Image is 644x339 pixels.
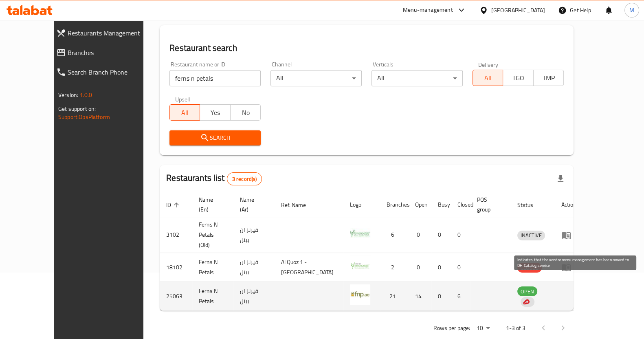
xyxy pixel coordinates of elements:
th: Branches [380,192,409,217]
span: No [234,107,257,119]
td: Al Quoz 1 - [GEOGRAPHIC_DATA] [275,253,343,282]
span: All [173,107,197,119]
td: 0 [451,217,470,253]
span: Ref. Name [281,200,317,210]
td: فيرنز ان بيتل [233,217,275,253]
td: 0 [409,253,431,282]
button: Search [169,130,261,145]
img: delivery hero logo [522,298,530,306]
span: Get support on: [58,103,96,114]
button: TGO [503,70,533,86]
td: 0 [431,282,451,311]
span: Branches [68,48,155,57]
button: No [230,104,261,121]
a: Restaurants Management [50,23,162,43]
span: ID [166,200,182,210]
img: Ferns N Petals (Old) [350,223,370,244]
a: Support.OpsPlatform [58,112,110,122]
td: 3102 [160,217,192,253]
input: Search for restaurant name or ID.. [169,70,261,86]
span: Search Branch Phone [68,67,155,77]
td: 21 [380,282,409,311]
span: Restaurants Management [68,28,155,38]
td: 0 [431,253,451,282]
label: Upsell [175,96,190,102]
th: Logo [343,192,380,217]
button: All [473,70,503,86]
div: Rows per page: [473,322,493,335]
button: TMP [533,70,564,86]
div: [GEOGRAPHIC_DATA] [491,6,545,15]
h2: Restaurants list [166,172,262,185]
h2: Restaurant search [169,42,564,54]
span: Search [176,133,254,143]
td: 14 [409,282,431,311]
div: INACTIVE [517,231,545,240]
td: 6 [380,217,409,253]
th: Action [555,192,583,217]
div: Menu [561,230,576,240]
p: Rows per page: [433,323,470,333]
span: POS group [477,195,501,214]
span: Yes [203,107,227,119]
td: Ferns N Petals [192,282,233,311]
a: Search Branch Phone [50,62,162,82]
th: Open [409,192,431,217]
td: 0 [431,217,451,253]
div: Menu [561,262,576,272]
img: Ferns N Petals [350,284,370,305]
img: Ferns N Petals [350,255,370,276]
div: All [270,70,362,86]
span: 3 record(s) [227,175,262,183]
td: 6 [451,282,470,311]
span: CLOSED [517,263,542,273]
a: Branches [50,43,162,62]
button: Yes [200,104,230,121]
div: Export file [551,169,570,189]
span: Name (Ar) [240,195,265,214]
th: Busy [431,192,451,217]
label: Delivery [478,62,499,67]
div: All [371,70,463,86]
span: All [476,72,500,84]
td: 0 [451,253,470,282]
span: Status [517,200,544,210]
th: Closed [451,192,470,217]
td: 2 [380,253,409,282]
span: Name (En) [199,195,224,214]
span: TMP [537,72,560,84]
div: Total records count [227,172,262,185]
td: Ferns N Petals [192,253,233,282]
td: 0 [409,217,431,253]
span: Version: [58,90,78,100]
td: فيرنز ان بيتل [233,282,275,311]
td: فيرنز ان بيتل [233,253,275,282]
div: Menu-management [403,5,453,15]
div: CLOSED [517,263,542,273]
td: 25063 [160,282,192,311]
span: TGO [506,72,530,84]
span: 1.0.0 [79,90,92,100]
table: enhanced table [160,192,583,311]
span: INACTIVE [517,231,545,240]
td: 18102 [160,253,192,282]
span: M [629,6,634,15]
p: 1-3 of 3 [506,323,525,333]
span: OPEN [517,287,537,296]
button: All [169,104,200,121]
td: Ferns N Petals (Old) [192,217,233,253]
